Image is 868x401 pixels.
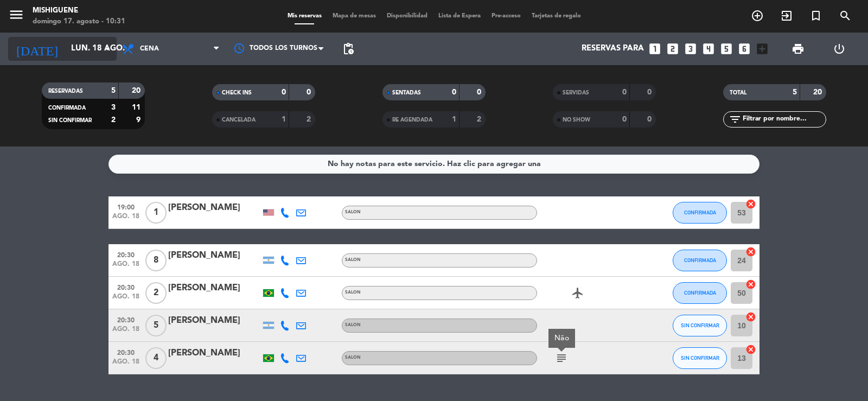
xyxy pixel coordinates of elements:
button: CONFIRMADA [673,282,727,304]
span: SIN CONFIRMAR [681,322,719,328]
div: [PERSON_NAME] [168,281,260,295]
i: arrow_drop_down [101,42,114,55]
span: Lista de Espera [433,13,486,19]
strong: 20 [813,88,824,96]
div: [PERSON_NAME] [168,249,260,263]
span: 20:30 [112,346,139,358]
span: 8 [145,250,167,271]
strong: 9 [136,116,143,124]
i: power_settings_new [833,42,846,55]
span: ago. 18 [112,293,139,305]
strong: 0 [307,88,313,96]
button: SIN CONFIRMAR [673,315,727,336]
i: looks_5 [719,42,733,56]
strong: 0 [647,88,654,96]
i: add_circle_outline [751,9,764,22]
strong: 2 [111,116,116,124]
span: 20:30 [112,281,139,293]
span: SIN CONFIRMAR [681,355,719,361]
span: SERVIDAS [563,90,589,96]
strong: 11 [132,104,143,111]
div: [PERSON_NAME] [168,346,260,360]
span: 19:00 [112,200,139,213]
span: Mis reservas [282,13,327,19]
span: pending_actions [342,42,355,55]
i: looks_3 [684,42,698,56]
span: SALON [345,210,361,214]
strong: 20 [132,87,143,94]
span: NO SHOW [563,117,590,123]
div: Não [554,333,570,344]
strong: 0 [647,116,654,123]
span: 20:30 [112,248,139,260]
strong: 0 [622,88,627,96]
div: [PERSON_NAME] [168,314,260,328]
span: SENTADAS [392,90,421,96]
i: cancel [745,199,756,209]
i: [DATE] [8,37,66,61]
strong: 1 [282,116,286,123]
div: No hay notas para este servicio. Haz clic para agregar una [328,158,541,170]
button: CONFIRMADA [673,202,727,224]
span: RESERVADAS [48,88,83,94]
span: RE AGENDADA [392,117,432,123]
span: SIN CONFIRMAR [48,118,92,123]
span: 4 [145,347,167,369]
strong: 0 [452,88,456,96]
span: 5 [145,315,167,336]
span: CONFIRMADA [48,105,86,111]
strong: 1 [452,116,456,123]
span: ago. 18 [112,213,139,225]
i: looks_two [666,42,680,56]
input: Filtrar por nombre... [742,113,826,125]
span: print [792,42,805,55]
i: filter_list [729,113,742,126]
span: Reservas para [582,44,644,54]
span: ago. 18 [112,260,139,273]
span: Cena [140,45,159,53]
span: SALON [345,355,361,360]
strong: 5 [111,87,116,94]
strong: 2 [307,116,313,123]
span: SALON [345,323,361,327]
span: Mapa de mesas [327,13,381,19]
span: ago. 18 [112,326,139,338]
i: search [839,9,852,22]
span: CHECK INS [222,90,252,96]
strong: 3 [111,104,116,111]
strong: 2 [477,116,483,123]
i: add_box [755,42,769,56]
i: looks_6 [737,42,751,56]
i: exit_to_app [780,9,793,22]
i: turned_in_not [809,9,822,22]
i: subject [555,352,568,365]
span: 1 [145,202,167,224]
span: Disponibilidad [381,13,433,19]
button: CONFIRMADA [673,250,727,271]
button: SIN CONFIRMAR [673,347,727,369]
div: Mishiguene [33,5,125,16]
i: looks_4 [701,42,716,56]
i: airplanemode_active [571,287,584,300]
span: SALON [345,290,361,295]
span: SALON [345,258,361,262]
span: Tarjetas de regalo [526,13,586,19]
strong: 0 [477,88,483,96]
div: LOG OUT [819,33,860,65]
i: cancel [745,311,756,322]
span: CANCELADA [222,117,256,123]
button: menu [8,7,24,27]
i: cancel [745,279,756,290]
strong: 0 [282,88,286,96]
i: cancel [745,246,756,257]
i: cancel [745,344,756,355]
span: Pre-acceso [486,13,526,19]
span: CONFIRMADA [684,257,716,263]
div: [PERSON_NAME] [168,201,260,215]
span: 20:30 [112,313,139,326]
span: ago. 18 [112,358,139,371]
span: 2 [145,282,167,304]
span: CONFIRMADA [684,290,716,296]
strong: 0 [622,116,627,123]
div: domingo 17. agosto - 10:31 [33,16,125,27]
